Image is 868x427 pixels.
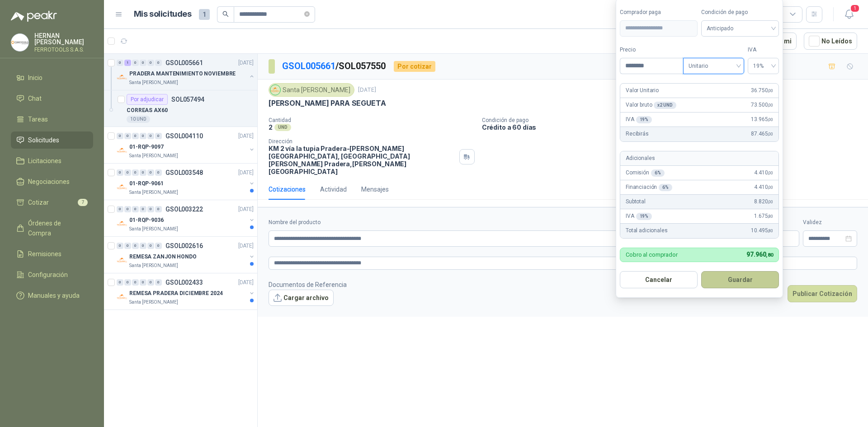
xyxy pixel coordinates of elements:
[165,279,203,286] p: GSOL002433
[117,255,127,266] img: Company Logo
[117,169,123,176] div: 0
[132,60,139,66] div: 0
[768,185,773,190] span: ,00
[270,85,280,95] img: Company Logo
[124,60,131,66] div: 1
[104,90,257,127] a: Por adjudicarSOL057494CORREAS AX6010 UND
[129,143,164,151] p: 01-RQP-9097
[28,114,48,124] span: Tareas
[768,199,773,204] span: ,00
[199,9,210,20] span: 1
[124,243,131,249] div: 0
[636,116,652,123] div: 19 %
[28,218,85,238] span: Órdenes de Compra
[165,169,203,176] p: GSOL003548
[626,130,649,138] p: Recibirás
[282,59,387,73] p: / SOL057550
[803,218,857,227] label: Validez
[127,106,168,115] p: CORREAS AX60
[117,240,255,269] a: 0 0 0 0 0 0 GSOL002616[DATE] Company LogoREMESA ZANJON HONDOSanta [PERSON_NAME]
[129,216,164,225] p: 01-RQP-9036
[140,279,146,286] div: 0
[129,262,178,269] p: Santa [PERSON_NAME]
[636,213,652,220] div: 19 %
[804,33,857,50] button: No Leídos
[768,131,773,136] span: ,00
[117,182,127,192] img: Company Logo
[850,4,860,13] span: 1
[238,205,254,214] p: [DATE]
[11,111,93,128] a: Tareas
[768,103,773,108] span: ,00
[127,94,168,105] div: Por adjudicar
[751,86,773,95] span: 36.750
[28,156,61,166] span: Licitaciones
[788,285,857,302] button: Publicar Cotización
[751,101,773,109] span: 73.500
[626,169,665,177] p: Comisión
[129,70,236,78] p: PRADERA MANTENIMIENTO NOVIEMBRE
[140,60,146,66] div: 0
[127,116,150,123] div: 10 UND
[238,169,254,177] p: [DATE]
[269,83,354,97] div: Santa [PERSON_NAME]
[269,117,475,123] p: Cantidad
[171,96,204,103] p: SOL057494
[117,277,255,306] a: 0 0 0 0 0 0 GSOL002433[DATE] Company LogoREMESA PRADERA DICIEMBRE 2024Santa [PERSON_NAME]
[155,206,162,212] div: 0
[129,79,178,86] p: Santa [PERSON_NAME]
[28,135,59,145] span: Solicitudes
[482,117,864,123] p: Condición de pago
[117,206,123,212] div: 0
[28,177,70,187] span: Negociaciones
[124,279,131,286] div: 0
[701,271,779,288] button: Guardar
[134,8,192,21] h1: Mis solicitudes
[147,206,154,212] div: 0
[238,132,254,141] p: [DATE]
[155,169,162,176] div: 0
[304,11,310,17] span: close-circle
[117,131,255,160] a: 0 0 0 0 0 0 GSOL004110[DATE] Company Logo01-RQP-9097Santa [PERSON_NAME]
[155,279,162,286] div: 0
[28,94,42,103] span: Chat
[269,145,456,175] p: KM 2 vía la tupia Pradera-[PERSON_NAME][GEOGRAPHIC_DATA], [GEOGRAPHIC_DATA][PERSON_NAME] Pradera ...
[117,72,127,83] img: Company Logo
[754,183,773,192] span: 4.410
[238,278,254,287] p: [DATE]
[269,184,306,194] div: Cotizaciones
[768,170,773,175] span: ,00
[626,197,646,206] p: Subtotal
[117,167,255,196] a: 0 0 0 0 0 0 GSOL003548[DATE] Company Logo01-RQP-9061Santa [PERSON_NAME]
[155,133,162,139] div: 0
[140,133,146,139] div: 0
[11,131,93,149] a: Solicitudes
[654,102,676,109] div: x 2 UND
[11,245,93,263] a: Remisiones
[117,218,127,229] img: Company Logo
[28,270,68,280] span: Configuración
[269,290,334,306] button: Cargar archivo
[28,249,61,259] span: Remisiones
[626,183,672,192] p: Financiación
[689,59,739,73] span: Unitario
[155,243,162,249] div: 0
[754,197,773,206] span: 8.820
[129,152,178,160] p: Santa [PERSON_NAME]
[304,10,310,19] span: close-circle
[11,34,28,51] img: Company Logo
[766,252,773,258] span: ,80
[129,289,223,298] p: REMESA PRADERA DICIEMBRE 2024
[754,212,773,221] span: 1.675
[269,123,273,131] p: 2
[746,251,773,258] span: 97.960
[754,169,773,177] span: 4.410
[117,145,127,156] img: Company Logo
[269,280,347,290] p: Documentos de Referencia
[117,279,123,286] div: 0
[358,86,376,94] p: [DATE]
[34,47,93,52] p: FERROTOOLS S.A.S.
[11,215,93,242] a: Órdenes de Compra
[768,117,773,122] span: ,00
[626,212,652,221] p: IVA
